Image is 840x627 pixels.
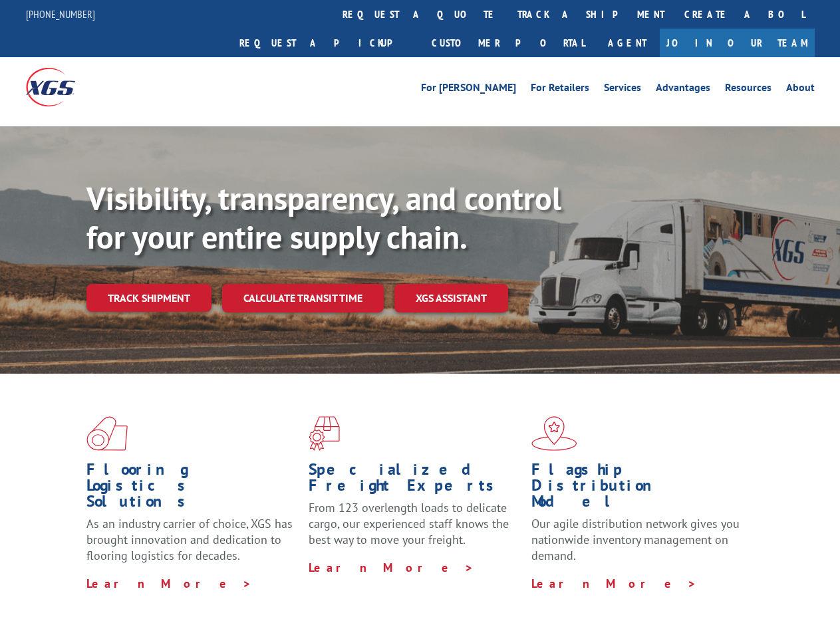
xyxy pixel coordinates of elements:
[656,82,710,97] a: Advantages
[26,7,95,21] a: [PHONE_NUMBER]
[786,82,815,97] a: About
[309,461,521,500] h1: Specialized Freight Experts
[86,461,299,516] h1: Flooring Logistics Solutions
[309,560,474,575] a: Learn More >
[531,576,697,591] a: Learn More >
[86,178,561,257] b: Visibility, transparency, and control for your entire supply chain.
[604,82,641,97] a: Services
[531,82,589,97] a: For Retailers
[725,82,771,97] a: Resources
[86,284,211,312] a: Track shipment
[531,416,577,451] img: xgs-icon-flagship-distribution-model-red
[595,29,660,57] a: Agent
[531,461,744,516] h1: Flagship Distribution Model
[422,29,595,57] a: Customer Portal
[309,416,340,451] img: xgs-icon-focused-on-flooring-red
[86,516,293,563] span: As an industry carrier of choice, XGS has brought innovation and dedication to flooring logistics...
[421,82,516,97] a: For [PERSON_NAME]
[309,500,521,559] p: From 123 overlength loads to delicate cargo, our experienced staff knows the best way to move you...
[660,29,815,57] a: Join Our Team
[86,576,252,591] a: Learn More >
[229,29,422,57] a: Request a pickup
[394,284,508,313] a: XGS ASSISTANT
[531,516,740,563] span: Our agile distribution network gives you nationwide inventory management on demand.
[86,416,128,451] img: xgs-icon-total-supply-chain-intelligence-red
[222,284,384,313] a: Calculate transit time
